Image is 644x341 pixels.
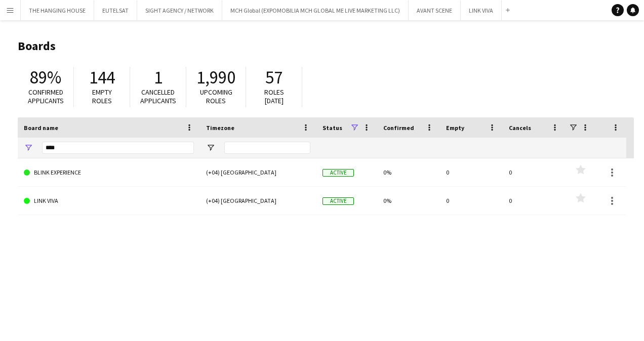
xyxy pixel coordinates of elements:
[24,124,58,132] span: Board name
[323,169,354,177] span: Active
[383,124,414,132] span: Confirmed
[200,88,232,105] span: Upcoming roles
[92,88,112,105] span: Empty roles
[154,66,163,89] span: 1
[24,158,194,187] a: BLINK EXPERIENCE
[503,158,566,186] div: 0
[200,187,316,215] div: (+04) [GEOGRAPHIC_DATA]
[24,143,33,152] button: Open Filter Menu
[196,66,235,89] span: 1,990
[30,66,61,89] span: 89%
[377,158,440,186] div: 0%
[440,158,503,186] div: 0
[222,1,409,20] button: MCH Global (EXPOMOBILIA MCH GLOBAL ME LIVE MARKETING LLC)
[264,88,284,105] span: Roles [DATE]
[140,88,176,105] span: Cancelled applicants
[509,124,531,132] span: Cancels
[265,66,283,89] span: 57
[28,88,64,105] span: Confirmed applicants
[446,124,464,132] span: Empty
[137,1,222,20] button: SIGHT AGENCY / NETWORK
[224,142,310,154] input: Timezone Filter Input
[440,187,503,215] div: 0
[21,1,94,20] button: THE HANGING HOUSE
[377,187,440,215] div: 0%
[42,142,194,154] input: Board name Filter Input
[200,158,316,186] div: (+04) [GEOGRAPHIC_DATA]
[94,1,137,20] button: EUTELSAT
[461,1,502,20] button: LINK VIVA
[409,1,461,20] button: AVANT SCENE
[206,143,215,152] button: Open Filter Menu
[323,197,354,205] span: Active
[89,66,115,89] span: 144
[323,124,342,132] span: Status
[18,38,634,54] h1: Boards
[24,187,194,215] a: LINK VIVA
[206,124,234,132] span: Timezone
[503,187,566,215] div: 0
